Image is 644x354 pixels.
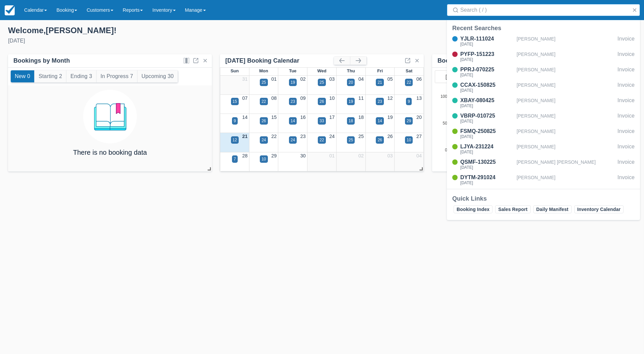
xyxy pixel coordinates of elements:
div: [PERSON_NAME] [517,35,615,48]
div: YJLR-111024 [460,35,514,43]
a: 23 [300,134,306,139]
a: 10 [329,95,335,101]
span: Tue [289,68,296,73]
div: FSMQ-250825 [460,127,514,135]
a: 13 [416,95,422,101]
div: Bookings & Website Visitors [437,57,520,65]
h4: There is no booking data [73,149,147,156]
a: 25 [358,134,364,139]
div: [DATE] [460,104,514,108]
a: Inventory Calendar [574,205,624,213]
a: VBRP-010725[DATE][PERSON_NAME]Invoice [447,112,640,125]
div: 25 [349,137,353,143]
div: [DATE] [460,58,514,62]
span: Sun [231,68,239,73]
div: [PERSON_NAME] [517,81,615,94]
div: 18 [349,118,353,124]
div: [PERSON_NAME] [517,66,615,78]
button: Upcoming 30 [137,70,178,82]
div: 22 [407,79,411,85]
div: 25 [319,79,324,85]
a: 29 [271,153,277,158]
div: Invoice [618,127,635,140]
a: 03 [329,76,335,82]
a: 06 [416,76,422,82]
input: Start Date [435,71,473,83]
div: Invoice [618,158,635,171]
a: 11 [358,95,364,101]
div: 22 [319,137,324,143]
div: Invoice [618,50,635,63]
div: 14 [377,118,382,124]
button: New 0 [11,70,34,82]
a: Sales Report [495,205,530,213]
div: [PERSON_NAME] [517,50,615,63]
div: [PERSON_NAME] [PERSON_NAME] [517,158,615,171]
div: 25 [261,79,266,85]
div: [DATE] [460,88,514,92]
div: 15 [233,98,237,104]
img: checkfront-main-nav-mini-logo.png [5,5,15,15]
div: 26 [319,98,324,104]
div: 9 [408,98,410,104]
a: FSMQ-250825[DATE][PERSON_NAME]Invoice [447,127,640,140]
a: 20 [416,115,422,120]
a: PPRJ-070225[DATE][PERSON_NAME]Invoice [447,66,640,78]
div: 12 [233,137,237,143]
div: PYFP-151223 [460,50,514,58]
div: [DATE] [460,119,514,123]
a: 22 [271,134,277,139]
div: 7 [234,156,236,162]
div: VBRP-010725 [460,112,514,120]
a: 05 [387,76,393,82]
div: [PERSON_NAME] [517,96,615,109]
div: [DATE] [8,37,317,45]
a: 21 [242,134,248,139]
div: LJYA-231224 [460,143,514,151]
a: LJYA-231224[DATE][PERSON_NAME]Invoice [447,143,640,155]
a: 04 [358,76,364,82]
a: CCAX-150825[DATE][PERSON_NAME]Invoice [447,81,640,94]
a: 15 [271,115,277,120]
div: [DATE] Booking Calendar [225,57,334,65]
a: 04 [416,153,422,158]
div: 26 [261,118,266,124]
div: Bookings by Month [13,57,70,65]
a: QSMF-130225[DATE][PERSON_NAME] [PERSON_NAME]Invoice [447,158,640,171]
a: 14 [242,115,248,120]
img: booking.png [83,90,137,143]
a: 03 [387,153,393,158]
div: Invoice [618,66,635,78]
div: Recent Searches [452,24,635,32]
div: 14 [291,118,295,124]
div: 23 [377,98,382,104]
div: 33 [319,118,324,124]
a: 16 [300,115,306,120]
button: In Progress 7 [97,70,137,82]
span: Sat [406,68,412,73]
button: Starting 2 [35,70,66,82]
a: 09 [300,95,306,101]
a: YJLR-111024[DATE][PERSON_NAME]Invoice [447,35,640,48]
a: Booking Index [454,205,492,213]
a: 30 [300,153,306,158]
a: 12 [387,95,393,101]
a: 18 [358,115,364,120]
div: [DATE] [460,73,514,77]
a: 26 [387,134,393,139]
div: 21 [377,79,382,85]
span: Thu [347,68,355,73]
a: 02 [300,76,306,82]
div: Invoice [618,35,635,48]
div: [DATE] [460,42,514,46]
a: 28 [242,153,248,158]
div: [PERSON_NAME] [517,143,615,155]
a: Daily Manifest [533,205,572,213]
div: Invoice [618,81,635,94]
a: 19 [387,115,393,120]
div: 29 [407,118,411,124]
div: 20 [349,79,353,85]
div: 19 [349,98,353,104]
input: Search ( / ) [460,4,629,16]
span: Mon [259,68,268,73]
